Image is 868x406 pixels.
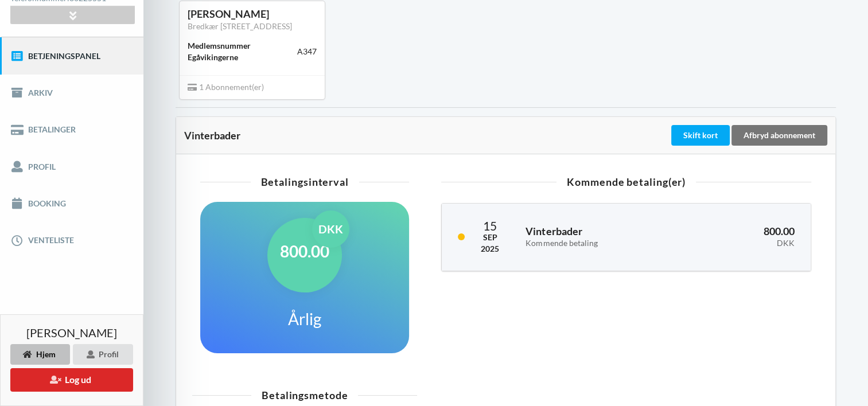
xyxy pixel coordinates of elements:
div: DKK [688,239,795,248]
span: [PERSON_NAME] [26,327,117,338]
div: Betalingsinterval [200,177,409,187]
div: Skift kort [671,125,730,146]
div: Profil [73,344,133,365]
div: Kommende betaling(er) [441,177,811,187]
div: 2025 [481,243,499,255]
h1: 800.00 [280,241,329,261]
h3: Vinterbader [526,225,672,248]
div: Hjem [10,344,70,365]
div: Kommende betaling [526,239,672,248]
button: Log ud [10,368,133,392]
h1: Årlig [288,309,321,329]
span: 1 Abonnement(er) [188,82,264,92]
div: [PERSON_NAME] [188,7,317,21]
div: 15 [481,220,499,232]
div: Afbryd abonnement [731,125,827,146]
div: Sep [481,232,499,243]
div: Medlemsnummer Egåvikingerne [188,40,297,63]
div: Betalingsmetode [192,390,417,400]
div: A347 [297,46,317,57]
div: Vinterbader [184,130,669,141]
h3: 800.00 [688,225,795,248]
a: Bredkær [STREET_ADDRESS] [188,21,292,31]
div: DKK [312,210,349,248]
